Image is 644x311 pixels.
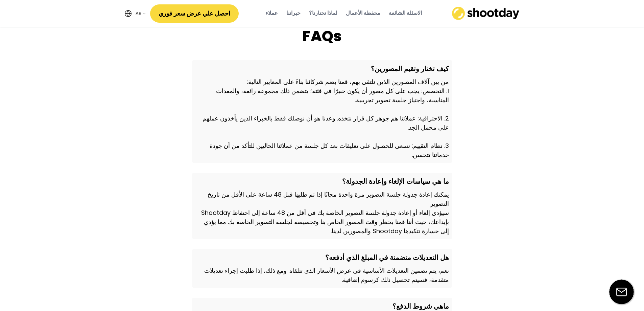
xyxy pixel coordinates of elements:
div: من بين آلاف المصورين الذين نلتقي بهم، قمنا بضم شركائنا بناءً على المعايير التالية: 1. التخصص: يجب... [195,77,449,159]
div: نعم، يتم تضمين التعديلات الأساسية في عرض الأسعار الذي تتلقاه. ومع ذلك، إذا طلبت إجراء تعديلات متق... [195,266,449,284]
div: الاسئلة الشائعة [389,9,422,17]
div: كيف تختار وتقيم المصورين؟ [195,64,449,74]
img: Icon%20feather-globe%20%281%29.svg [125,10,132,17]
div: يمكنك إعادة جدولة جلسة التصوير مرة واحدة مجانًا إذا تم طلبها قبل 48 ساعة على الأقل من تاريخ التصو... [195,190,449,236]
img: shootday_logo.png [452,7,520,20]
img: email-icon%20%281%29.svg [609,280,634,304]
div: FAQs [288,26,356,47]
div: هل التعديلات متضمنة في المبلغ الذي أدفعه؟ [195,252,449,263]
div: ما هي سياسات الإلغاء وإعادة الجدولة؟ [195,176,449,186]
div: لماذا تخنارنا؟ [309,9,337,17]
div: محفظة الأعمال [346,9,380,17]
button: احصل علي عرض سعر فوري [150,4,239,23]
div: عملاء [265,9,278,17]
div: خبراتنا [286,9,301,17]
